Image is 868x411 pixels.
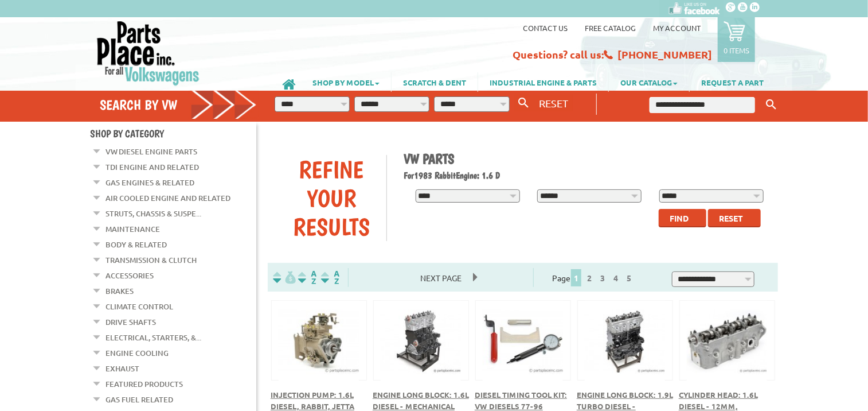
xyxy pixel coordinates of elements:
[392,72,478,92] a: SCRATCH & DENT
[409,273,473,283] a: Next Page
[105,268,154,283] a: Accessories
[719,213,743,223] span: Reset
[718,17,755,62] a: 0 items
[105,346,169,360] a: Engine Cooling
[611,273,621,283] a: 4
[105,222,160,236] a: Maintenance
[409,269,473,286] span: Next Page
[724,45,749,55] p: 0 items
[276,155,386,241] div: Refine Your Results
[105,160,199,175] a: TDI Engine and Related
[670,213,689,223] span: Find
[296,271,319,284] img: Sort by Headline
[105,299,173,314] a: Climate Control
[96,20,201,86] img: Parts Place Inc!
[534,95,573,111] button: RESET
[404,170,415,181] span: For
[763,95,780,114] button: Keyword Search
[533,268,654,287] div: Page
[105,284,134,298] a: Brakes
[105,206,201,221] a: Struts, Chassis & Suspe...
[597,273,608,283] a: 3
[708,209,761,227] button: Reset
[105,144,197,159] a: VW Diesel Engine Parts
[105,191,230,205] a: Air Cooled Engine and Related
[690,72,775,92] a: REQUEST A PART
[105,377,183,391] a: Featured Products
[404,170,770,181] h2: 1983 Rabbit
[273,271,296,284] img: filterpricelow.svg
[105,253,197,267] a: Transmission & Clutch
[105,330,201,345] a: Electrical, Starters, &...
[105,361,139,376] a: Exhaust
[105,392,173,407] a: Gas Fuel Related
[475,390,567,411] a: Diesel Timing Tool Kit: VW Diesels 77-96
[523,23,568,33] a: Contact us
[301,72,391,92] a: SHOP BY MODEL
[584,273,595,283] a: 2
[404,150,770,167] h1: VW Parts
[624,273,634,283] a: 5
[609,72,689,92] a: OUR CATALOG
[514,95,534,111] button: Search By VW...
[659,209,706,227] button: Find
[571,269,581,286] span: 1
[653,23,701,33] a: My Account
[105,175,194,190] a: Gas Engines & Related
[478,72,608,92] a: INDUSTRIAL ENGINE & PARTS
[90,127,256,139] h4: Shop By Category
[456,170,501,181] span: Engine: 1.6 D
[585,23,636,33] a: Free Catalog
[105,315,156,329] a: Drive Shafts
[539,97,568,109] span: RESET
[319,271,342,284] img: Sort by Sales Rank
[100,96,257,113] h4: Search by VW
[105,237,167,252] a: Body & Related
